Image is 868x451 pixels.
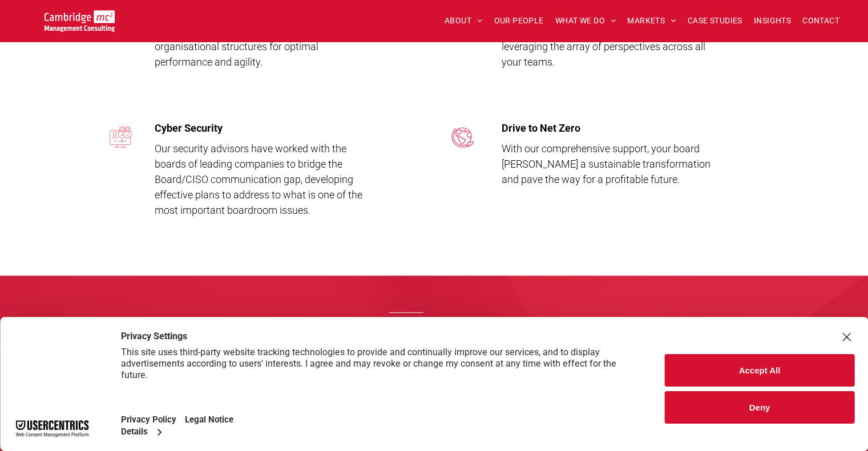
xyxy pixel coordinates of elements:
a: ABOUT [439,12,488,30]
span: With our comprehensive support, your board [PERSON_NAME] a sustainable transformation and pave th... [501,143,710,185]
a: Your Business Transformed | Cambridge Management Consulting [45,12,115,24]
span: We offer a roadmap for Board Members and C-Suite executives seeking to refine their organisationa... [154,10,364,68]
a: OUR PEOPLE [488,12,549,30]
a: INSIGHTS [748,12,797,30]
a: MARKETS [621,12,681,30]
span: Our aim is to unlock innovation, enhance decision-making, and stimulate growth by leveraging the ... [501,10,705,68]
a: CASE STUDIES [682,12,748,30]
img: Go to Homepage [45,10,115,32]
span: Drive to Net Zero [501,122,580,134]
a: CONTACT [797,12,845,30]
span: Our security advisors have worked with the boards of leading companies to bridge the Board/CISO c... [154,143,362,216]
span: Cyber Security [154,122,222,134]
a: WHAT WE DO [550,12,622,30]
